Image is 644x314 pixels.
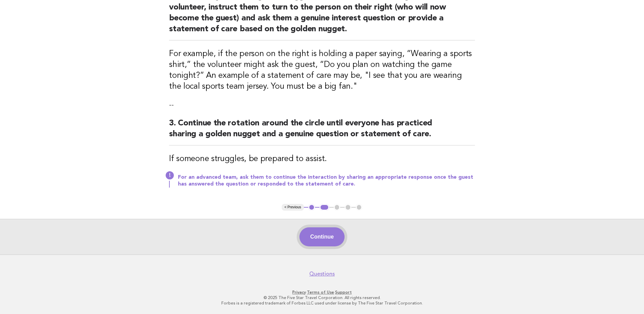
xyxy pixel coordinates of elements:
p: Forbes is a registered trademark of Forbes LLC used under license by The Five Star Travel Corpora... [114,300,530,306]
p: -- [169,100,475,110]
a: Terms of Use [307,290,334,295]
a: Questions [309,271,335,277]
h3: If someone struggles, be prepared to assist. [169,154,475,164]
button: 2 [319,204,329,211]
h3: For example, if the person on the right is holding a paper saying, “Wearing a sports shirt,” the ... [169,49,475,92]
button: < Previous [282,204,304,211]
button: Continue [299,227,345,246]
p: © 2025 The Five Star Travel Corporation. All rights reserved. [114,295,530,300]
button: 1 [308,204,315,211]
p: · · [114,290,530,295]
h2: 3. Continue the rotation around the circle until everyone has practiced sharing a golden nugget a... [169,118,475,145]
a: Privacy [292,290,306,295]
a: Support [335,290,352,295]
p: For an advanced team, ask them to continue the interaction by sharing an appropriate response onc... [178,174,475,188]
